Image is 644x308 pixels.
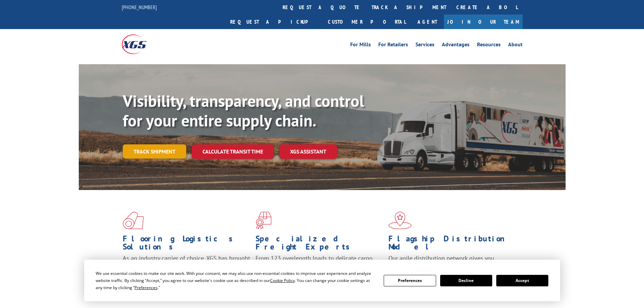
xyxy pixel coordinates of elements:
[323,15,411,29] a: Customer Portal
[123,144,186,159] a: Track shipment
[444,15,523,29] a: Join Our Team
[123,90,364,131] b: Visibility, transparency, and control for your entire supply chain.
[388,254,513,270] span: Our agile distribution network gives you nationwide inventory management on demand.
[508,42,523,49] a: About
[415,42,434,49] a: Services
[96,270,376,291] div: We use essential cookies to make our site work. With your consent, we may also use non-essential ...
[192,144,274,159] a: Calculate transit time
[256,212,271,229] img: xgs-icon-focused-on-flooring-red
[384,275,436,286] button: Preferences
[411,15,444,29] a: Agent
[122,4,157,10] a: [PHONE_NUMBER]
[388,212,412,229] img: xgs-icon-flagship-distribution-model-red
[442,42,470,49] a: Advantages
[123,212,144,229] img: xgs-icon-total-supply-chain-intelligence-red
[123,254,250,278] span: As an industry carrier of choice, XGS has brought innovation and dedication to flooring logistics...
[378,42,408,49] a: For Retailers
[256,235,383,254] h1: Specialized Freight Experts
[270,278,295,283] span: Cookie Policy
[496,275,548,286] button: Accept
[350,42,371,49] a: For Mills
[123,235,251,254] h1: Flooring Logistics Solutions
[135,285,158,290] span: Preferences
[477,42,501,49] a: Resources
[225,15,323,29] a: Request a pickup
[84,260,560,301] div: Cookie Consent Prompt
[279,144,337,159] a: XGS ASSISTANT
[388,235,516,254] h1: Flagship Distribution Model
[256,254,383,284] p: From 123 overlength loads to delicate cargo, our experienced staff knows the best way to move you...
[440,275,492,286] button: Decline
